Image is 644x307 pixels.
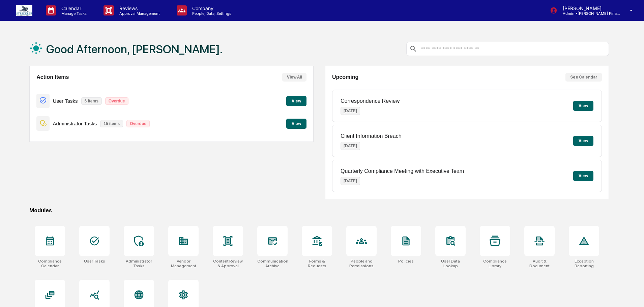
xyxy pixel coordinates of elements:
div: Communications Archive [257,259,288,268]
h1: Good Afternoon, [PERSON_NAME]. [46,42,223,56]
h2: Upcoming [332,74,358,80]
p: [PERSON_NAME] [557,5,620,11]
div: Compliance Calendar [35,259,65,268]
p: Overdue [126,120,150,127]
p: Administrator Tasks [53,121,97,126]
p: Overdue [105,97,128,105]
div: Policies [398,259,414,264]
h2: Action Items [36,74,69,80]
div: Exception Reporting [569,259,599,268]
p: Client Information Breach [341,133,402,139]
p: 6 items [81,97,102,105]
iframe: Open customer support [622,285,641,303]
div: Forms & Requests [302,259,332,268]
div: Administrator Tasks [124,259,154,268]
p: Admin • [PERSON_NAME] Financial Group [557,11,620,16]
button: View All [282,73,306,82]
p: Approval Management [114,11,163,16]
button: See Calendar [565,73,602,82]
a: View [286,120,306,126]
img: logo [16,5,32,16]
button: View [573,136,593,146]
p: [DATE] [341,177,360,185]
a: View [286,97,306,104]
button: View [286,96,306,106]
button: View [286,119,306,129]
div: Modules [29,207,609,214]
button: View [573,171,593,181]
div: User Data Lookup [435,259,466,268]
p: User Tasks [53,98,78,104]
p: Quarterly Compliance Meeting with Executive Team [341,168,464,174]
p: 15 items [100,120,123,127]
div: People and Permissions [346,259,377,268]
p: Calendar [56,5,90,11]
p: Correspondence Review [341,98,400,104]
p: Manage Tasks [56,11,90,16]
p: [DATE] [341,142,360,150]
button: View [573,101,593,111]
div: Vendor Management [168,259,199,268]
div: Audit & Document Logs [524,259,555,268]
p: Reviews [114,5,163,11]
p: Company [187,5,235,11]
div: Content Review & Approval [213,259,243,268]
p: [DATE] [341,107,360,115]
div: Compliance Library [480,259,510,268]
div: User Tasks [84,259,105,264]
p: People, Data, Settings [187,11,235,16]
